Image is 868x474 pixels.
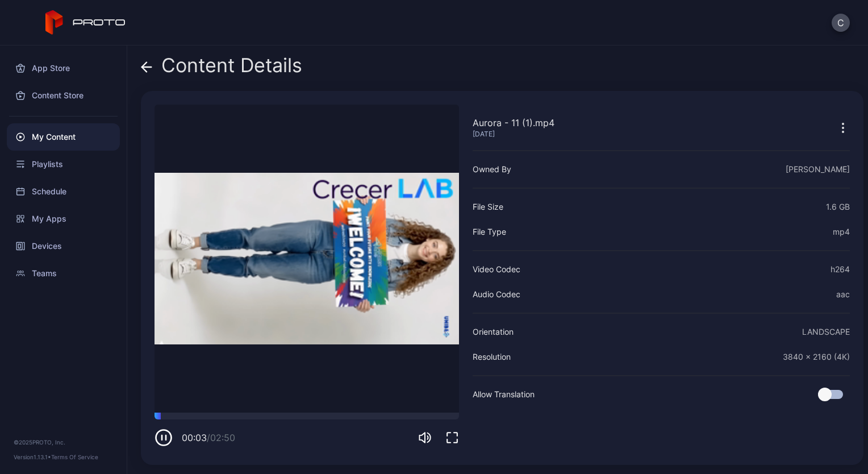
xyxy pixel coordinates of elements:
[7,123,120,151] a: My Content
[473,388,535,401] div: Allow Translation
[473,116,554,130] div: Aurora - 11 (1).mp4
[14,438,113,447] div: © 2025 PROTO, Inc.
[14,454,51,460] span: Version 1.13.1 •
[833,225,850,239] div: mp4
[182,431,235,444] div: 00:03
[832,14,850,32] button: C
[826,200,850,214] div: 1.6 GB
[836,288,850,301] div: aac
[473,163,511,176] div: Owned By
[7,232,120,260] a: Devices
[473,225,506,239] div: File Type
[7,178,120,205] a: Schedule
[7,260,120,287] a: Teams
[141,55,302,82] div: Content Details
[7,82,120,109] a: Content Store
[7,55,120,82] a: App Store
[831,263,850,276] div: h264
[473,350,511,364] div: Resolution
[473,288,520,301] div: Audio Codec
[802,325,850,339] div: LANDSCAPE
[786,163,850,176] div: [PERSON_NAME]
[51,454,98,460] a: Terms Of Service
[783,350,850,364] div: 3840 x 2160 (4K)
[7,151,120,178] a: Playlists
[7,205,120,232] a: My Apps
[473,325,514,339] div: Orientation
[473,130,554,139] div: [DATE]
[473,263,520,276] div: Video Codec
[155,105,459,413] video: Sorry, your browser doesn‘t support embedded videos
[473,200,503,214] div: File Size
[207,432,235,443] span: / 02:50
